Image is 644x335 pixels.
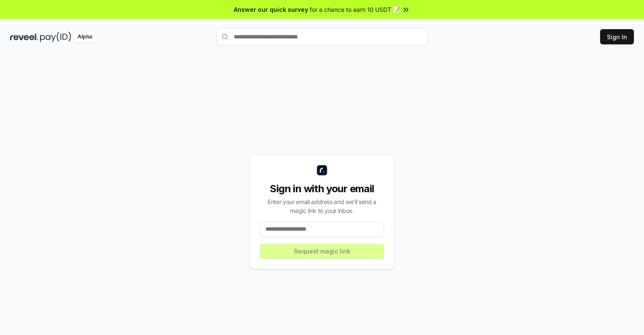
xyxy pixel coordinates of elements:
[234,5,308,14] span: Answer our quick survey
[260,182,384,196] div: Sign in with your email
[310,5,400,14] span: for a chance to earn 10 USDT 📝
[40,32,71,42] img: pay_id
[73,32,97,42] div: Alpha
[317,165,327,175] img: logo_small
[600,29,634,44] button: Sign In
[10,32,38,42] img: reveel_dark
[260,197,384,215] div: Enter your email address and we’ll send a magic link to your inbox.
